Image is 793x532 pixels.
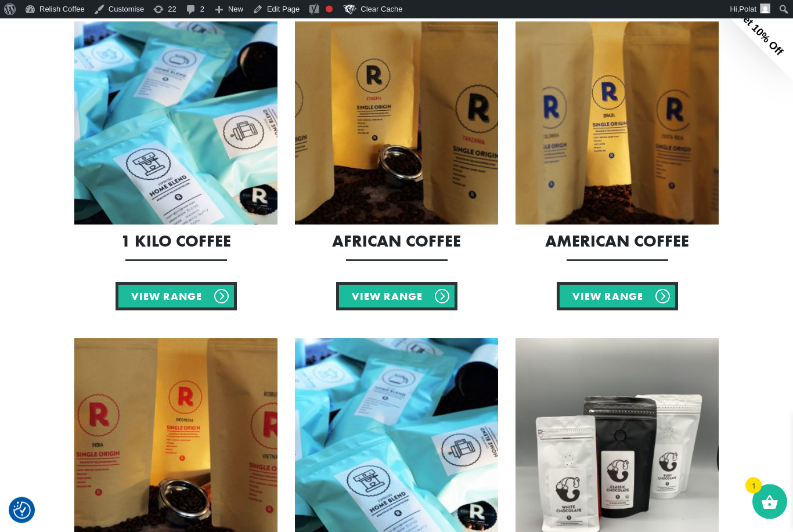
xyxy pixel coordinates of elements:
img: African Coffee [295,22,498,225]
a: View Range [557,283,678,311]
h2: African Coffee [295,234,498,250]
span: Polat [739,5,756,13]
img: 1 Kilo Coffee [74,22,277,225]
button: Consent Preferences [13,502,31,519]
div: Focus keyphrase not set [326,6,333,13]
span: 1 [745,477,762,494]
h2: 1 Kilo Coffee [74,234,277,250]
h2: American Coffee [516,234,719,250]
a: View Range [116,283,237,311]
a: View Range [336,283,457,311]
img: Revisit consent button [13,502,31,519]
span: Get 10% Off [735,8,785,57]
img: American Coffee [516,22,719,225]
